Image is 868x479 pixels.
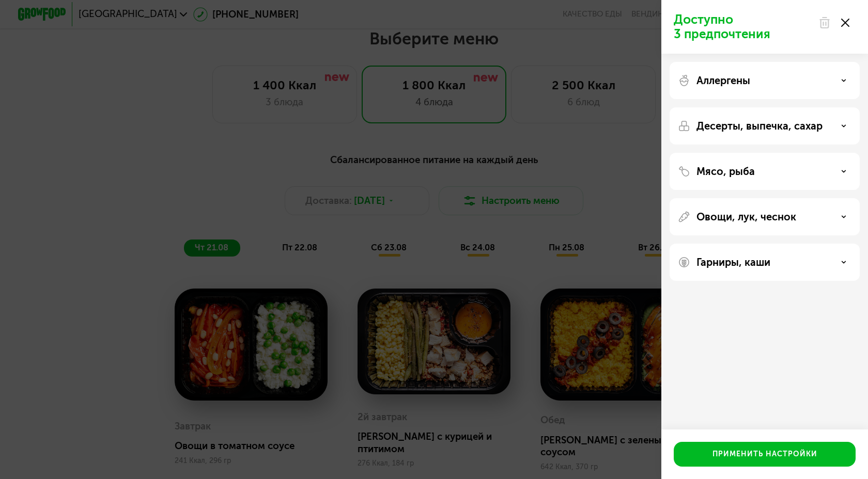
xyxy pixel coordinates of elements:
[696,74,750,87] p: Аллергены
[696,211,796,223] p: Овощи, лук, чеснок
[696,120,823,132] p: Десерты, выпечка, сахар
[696,165,755,178] p: Мясо, рыба
[712,449,817,459] div: Применить настройки
[674,442,856,467] button: Применить настройки
[696,256,770,268] p: Гарниры, каши
[674,12,812,41] p: Доступно 3 предпочтения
